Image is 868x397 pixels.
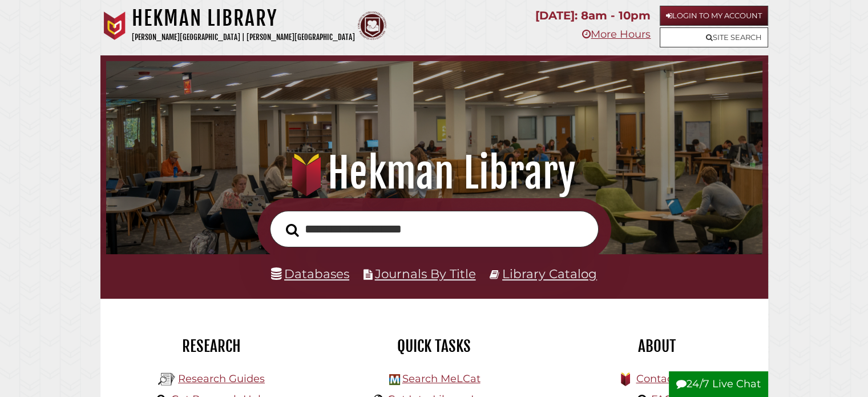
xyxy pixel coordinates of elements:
a: Login to My Account [660,6,768,26]
a: Contact Us [636,372,692,385]
p: [DATE]: 8am - 10pm [535,6,651,26]
button: Search [280,220,305,240]
a: Search MeLCat [402,372,480,385]
img: Calvin Theological Seminary [358,11,386,40]
p: [PERSON_NAME][GEOGRAPHIC_DATA] | [PERSON_NAME][GEOGRAPHIC_DATA] [132,31,355,44]
a: Site Search [660,27,768,47]
h1: Hekman Library [132,6,355,31]
a: Library Catalog [502,266,597,281]
i: Search [286,223,299,236]
img: Hekman Library Logo [389,374,400,385]
h2: About [554,336,760,356]
img: Calvin University [100,11,129,40]
h2: Quick Tasks [332,336,537,356]
img: Hekman Library Logo [158,371,175,388]
h2: Research [109,336,314,356]
a: More Hours [582,28,651,41]
a: Journals By Title [375,266,476,281]
a: Databases [271,266,349,281]
a: Research Guides [178,372,265,385]
h1: Hekman Library [119,148,749,198]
